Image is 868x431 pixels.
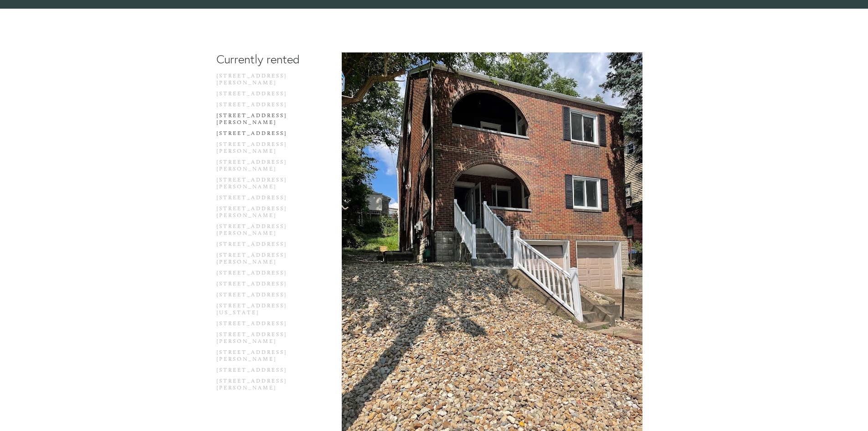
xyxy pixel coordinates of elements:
[216,320,303,331] a: [STREET_ADDRESS]
[216,349,303,367] a: [STREET_ADDRESS][PERSON_NAME]
[216,112,303,130] a: [STREET_ADDRESS][PERSON_NAME]
[216,159,303,177] a: [STREET_ADDRESS][PERSON_NAME]
[216,241,303,252] a: [STREET_ADDRESS]
[216,367,303,378] a: [STREET_ADDRESS]
[216,130,303,141] a: [STREET_ADDRESS]
[216,270,303,280] a: [STREET_ADDRESS]
[216,141,303,159] a: [STREET_ADDRESS][PERSON_NAME]
[216,280,303,291] a: [STREET_ADDRESS]
[216,223,303,241] a: [STREET_ADDRESS][PERSON_NAME]
[216,101,303,112] a: [STREET_ADDRESS]
[216,52,303,67] li: Currently rented
[216,252,303,270] a: [STREET_ADDRESS][PERSON_NAME]
[216,331,303,349] a: [STREET_ADDRESS][PERSON_NAME]
[216,378,303,395] a: [STREET_ADDRESS][PERSON_NAME]
[216,302,303,320] a: [STREET_ADDRESS][US_STATE]
[216,177,303,194] a: [STREET_ADDRESS][PERSON_NAME]
[216,194,303,205] a: [STREET_ADDRESS]
[216,90,303,101] a: [STREET_ADDRESS]
[216,291,303,302] a: [STREET_ADDRESS]
[216,73,303,90] a: [STREET_ADDRESS][PERSON_NAME]
[216,205,303,223] a: [STREET_ADDRESS][PERSON_NAME]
